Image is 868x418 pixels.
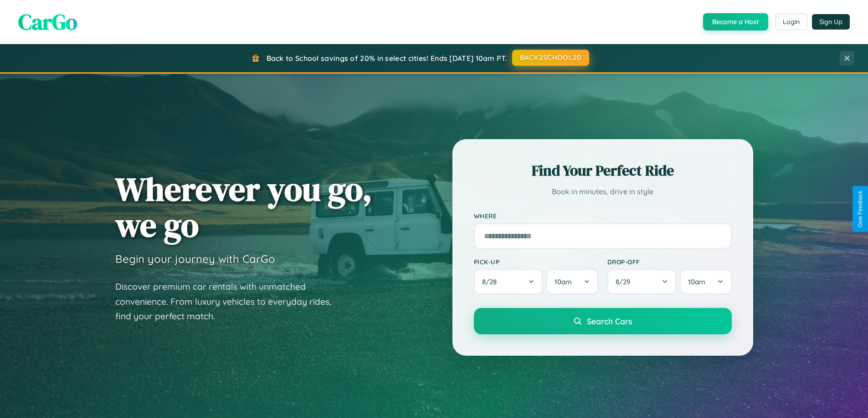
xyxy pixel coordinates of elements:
span: 10am [555,277,572,286]
h3: Begin your journey with CarGo [115,252,275,266]
span: 8 / 29 [616,277,635,286]
label: Pick-up [474,258,598,266]
button: Login [775,14,807,30]
h2: Find Your Perfect Ride [474,161,732,181]
p: Book in minutes, drive in style [474,185,732,198]
span: 10am [688,277,705,286]
p: Discover premium car rentals with unmatched convenience. From luxury vehicles to everyday rides, ... [115,279,343,324]
button: 8/28 [474,269,543,294]
button: Become a Host [703,13,768,30]
span: Search Cars [587,316,632,326]
span: CarGo [18,7,77,37]
span: Back to School savings of 20% in select cities! Ends [DATE] 10am PT. [267,54,507,63]
h1: Wherever you go, we go [115,171,372,243]
label: Where [474,212,732,220]
label: Drop-off [607,258,732,266]
button: 10am [546,269,598,294]
button: 10am [680,269,731,294]
button: BACK2SCHOOL20 [512,50,589,66]
button: 8/29 [607,269,677,294]
button: Sign Up [812,14,850,30]
span: 8 / 28 [482,277,501,286]
div: Give Feedback [857,191,863,227]
button: Search Cars [474,308,732,334]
